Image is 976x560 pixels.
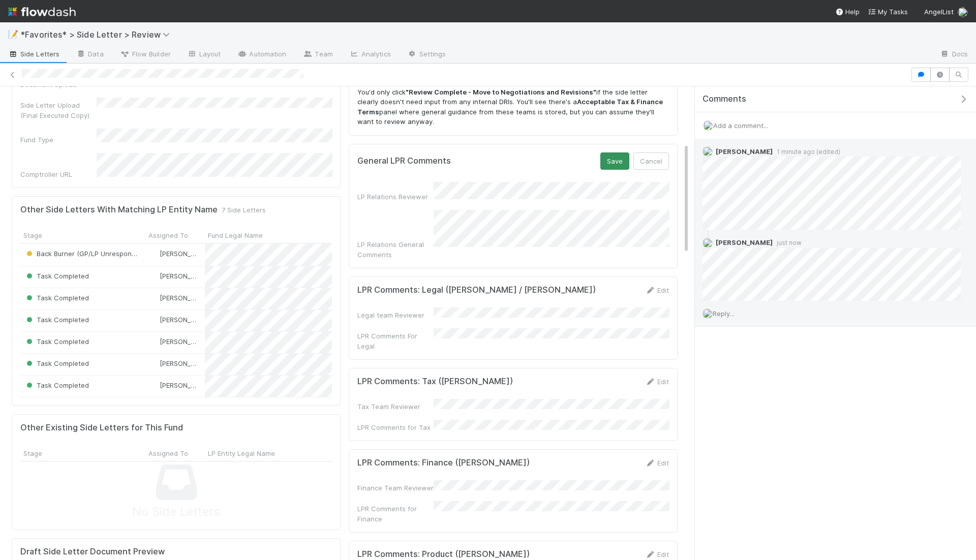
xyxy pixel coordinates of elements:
[868,8,908,16] span: My Tasks
[150,250,158,258] img: avatar_218ae7b5-dcd5-4ccc-b5d5-7cc00ae2934f.png
[703,238,713,248] img: avatar_218ae7b5-dcd5-4ccc-b5d5-7cc00ae2934f.png
[24,337,89,346] span: Task Completed
[703,94,746,104] span: Comments
[633,152,669,170] button: Cancel
[406,88,596,96] strong: "Review Complete - Move to Negotiations and Revisions"
[24,381,89,389] span: Task Completed
[357,504,434,524] div: LPR Comments for Finance
[150,316,158,324] img: avatar_6177bb6d-328c-44fd-b6eb-4ffceaabafa4.png
[120,49,171,59] span: Flow Builder
[160,359,211,367] span: [PERSON_NAME]
[703,120,713,131] img: avatar_218ae7b5-dcd5-4ccc-b5d5-7cc00ae2934f.png
[357,377,513,387] h5: LPR Comments: Tax ([PERSON_NAME])
[24,294,89,302] span: Task Completed
[160,316,211,324] span: [PERSON_NAME]
[8,30,18,39] span: 📝
[958,7,968,17] img: avatar_218ae7b5-dcd5-4ccc-b5d5-7cc00ae2934f.png
[229,47,294,63] a: Automation
[24,380,89,390] div: Task Completed
[645,378,669,386] a: Edit
[357,285,596,295] h5: LPR Comments: Legal ([PERSON_NAME] / [PERSON_NAME])
[357,98,663,116] strong: Acceptable Tax & Finance Terms
[24,315,89,325] div: Task Completed
[645,459,669,467] a: Edit
[357,310,434,320] div: Legal team Reviewer
[357,156,451,166] h5: General LPR Comments
[149,271,200,281] div: [PERSON_NAME]
[149,315,200,325] div: [PERSON_NAME]
[160,272,211,280] span: [PERSON_NAME]
[149,293,200,303] div: [PERSON_NAME]
[645,286,669,294] a: Edit
[24,359,89,367] span: Task Completed
[835,7,860,17] div: Help
[357,87,669,127] p: You'd only click if the side letter clearly doesn't need input from any internal DRIs. You'll see...
[20,29,175,40] span: *Favorites* > Side Letter > Review
[150,272,158,280] img: avatar_6177bb6d-328c-44fd-b6eb-4ffceaabafa4.png
[773,148,840,155] span: 1 minute ago (edited)
[357,331,434,351] div: LPR Comments For Legal
[716,147,773,155] span: [PERSON_NAME]
[399,47,454,63] a: Settings
[357,458,530,468] h5: LPR Comments: Finance ([PERSON_NAME])
[23,230,42,240] span: Stage
[713,121,768,130] span: Add a comment...
[112,47,179,63] a: Flow Builder
[132,503,220,521] span: No Side Letters
[713,309,735,318] span: Reply...
[150,381,158,389] img: avatar_ac83cd3a-2de4-4e8f-87db-1b662000a96d.png
[357,239,434,260] div: LP Relations General Comments
[20,100,97,120] div: Side Letter Upload (Final Executed Copy)
[148,448,188,458] span: Assigned To
[24,271,89,281] div: Task Completed
[24,316,89,324] span: Task Completed
[148,230,188,240] span: Assigned To
[222,205,266,215] span: 7 Side Letters
[357,401,434,412] div: Tax Team Reviewer
[150,337,158,346] img: avatar_6177bb6d-328c-44fd-b6eb-4ffceaabafa4.png
[703,308,713,319] img: avatar_218ae7b5-dcd5-4ccc-b5d5-7cc00ae2934f.png
[160,337,211,346] span: [PERSON_NAME]
[868,7,908,17] a: My Tasks
[600,152,629,170] button: Save
[160,294,211,302] span: [PERSON_NAME]
[208,448,275,458] span: LP Entity Legal Name
[8,49,59,59] span: Side Letters
[149,248,200,259] div: [PERSON_NAME]
[773,239,802,246] span: just now
[20,169,97,179] div: Comptroller URL
[24,358,89,368] div: Task Completed
[68,47,111,63] a: Data
[150,359,158,367] img: avatar_6177bb6d-328c-44fd-b6eb-4ffceaabafa4.png
[149,380,200,390] div: [PERSON_NAME]
[149,336,200,347] div: [PERSON_NAME]
[24,293,89,303] div: Task Completed
[932,47,976,63] a: Docs
[20,547,165,557] h5: Draft Side Letter Document Preview
[160,250,211,258] span: [PERSON_NAME]
[294,47,341,63] a: Team
[179,47,229,63] a: Layout
[716,238,773,246] span: [PERSON_NAME]
[24,250,146,258] span: Back Burner (GP/LP Unresponsive)
[160,381,211,389] span: [PERSON_NAME]
[20,135,97,145] div: Fund Type
[645,550,669,558] a: Edit
[20,205,218,215] h5: Other Side Letters With Matching LP Entity Name
[24,272,89,280] span: Task Completed
[24,248,140,259] div: Back Burner (GP/LP Unresponsive)
[357,549,530,559] h5: LPR Comments: Product ([PERSON_NAME])
[924,8,954,16] span: AngelList
[703,146,713,157] img: avatar_218ae7b5-dcd5-4ccc-b5d5-7cc00ae2934f.png
[357,483,434,493] div: Finance Team Reviewer
[149,358,200,368] div: [PERSON_NAME]
[341,47,399,63] a: Analytics
[208,230,263,240] span: Fund Legal Name
[20,423,183,433] h5: Other Existing Side Letters for This Fund
[150,294,158,302] img: avatar_6177bb6d-328c-44fd-b6eb-4ffceaabafa4.png
[357,192,434,202] div: LP Relations Reviewer
[357,422,434,432] div: LPR Comments for Tax
[8,3,76,20] img: logo-inverted-e16ddd16eac7371096b0.svg
[24,336,89,347] div: Task Completed
[23,448,42,458] span: Stage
